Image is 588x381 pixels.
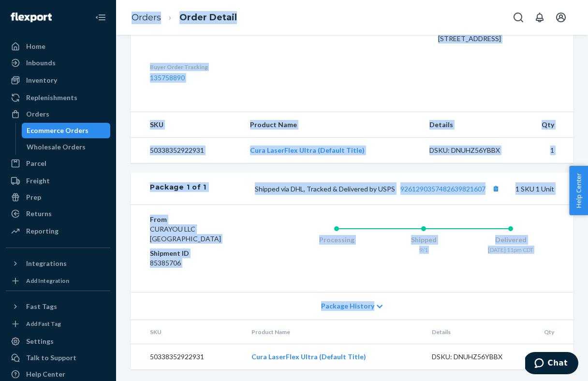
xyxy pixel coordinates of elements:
[26,369,65,379] div: Help Center
[6,39,110,54] a: Home
[11,13,52,22] img: Flexport logo
[424,320,522,344] th: Details
[26,109,49,119] div: Orders
[150,73,185,82] a: 135758890
[26,320,61,328] div: Add Fast Tag
[380,235,467,245] div: Shipped
[6,106,110,122] a: Orders
[132,12,161,23] a: Orders
[250,146,365,154] a: Cura LaserFlex Ultra (Default Title)
[6,318,110,330] a: Add Fast Tag
[6,299,110,314] button: Fast Tags
[467,246,554,254] div: [DATE] 11pm CDT
[6,90,110,105] a: Replenishments
[569,166,588,215] button: Help Center
[26,302,57,311] div: Fast Tags
[131,344,244,370] td: 50338352922931
[26,192,41,202] div: Prep
[519,138,573,163] td: 1
[22,123,111,138] a: Ecommerce Orders
[150,215,254,224] dt: From
[27,126,88,135] div: Ecommerce Orders
[150,225,221,243] span: CURAYOU LLC [GEOGRAPHIC_DATA]
[525,352,578,376] iframe: Opens a widget where you can chat to one of our agents
[26,353,76,363] div: Talk to Support
[6,350,110,366] button: Talk to Support
[26,337,54,346] div: Settings
[6,156,110,171] a: Parcel
[26,58,56,68] div: Inbounds
[26,259,67,268] div: Integrations
[26,93,77,103] div: Replenishments
[91,8,110,27] button: Close Navigation
[26,277,69,285] div: Add Integration
[150,249,254,258] dt: Shipment ID
[6,256,110,271] button: Integrations
[551,8,571,27] button: Open account menu
[124,3,245,32] ol: breadcrumbs
[429,146,512,155] div: DSKU: DNUHZ56YBBX
[6,275,110,287] a: Add Integration
[255,185,502,193] span: Shipped via DHL, Tracked & Delivered by USPS
[131,138,242,163] td: 50338352922931
[150,182,206,195] div: Package 1 of 1
[26,75,57,85] div: Inventory
[6,73,110,88] a: Inventory
[26,42,45,51] div: Home
[432,352,514,362] div: DSKU: DNUHZ56YBBX
[26,176,50,186] div: Freight
[131,320,244,344] th: SKU
[251,352,366,361] a: Cura LaserFlex Ultra (Default Title)
[467,235,554,245] div: Delivered
[321,301,374,311] span: Package History
[6,334,110,349] a: Settings
[422,112,519,138] th: Details
[489,182,502,195] button: Copy tracking number
[150,63,306,71] dt: Buyer Order Tracking
[293,235,380,245] div: Processing
[6,223,110,239] a: Reporting
[6,206,110,221] a: Returns
[27,142,86,152] div: Wholesale Orders
[400,185,485,193] a: 9261290357482639821607
[22,139,111,155] a: Wholesale Orders
[519,112,573,138] th: Qty
[530,8,549,27] button: Open notifications
[380,246,467,254] div: 9/1
[522,320,573,344] th: Qty
[244,320,425,344] th: Product Name
[179,12,237,23] a: Order Detail
[6,190,110,205] a: Prep
[26,226,59,236] div: Reporting
[26,209,52,219] div: Returns
[242,112,421,138] th: Product Name
[6,55,110,71] a: Inbounds
[26,159,46,168] div: Parcel
[150,258,254,268] dd: 85385706
[206,182,554,195] div: 1 SKU 1 Unit
[131,112,242,138] th: SKU
[6,173,110,189] a: Freight
[509,8,528,27] button: Open Search Box
[522,344,573,370] td: 1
